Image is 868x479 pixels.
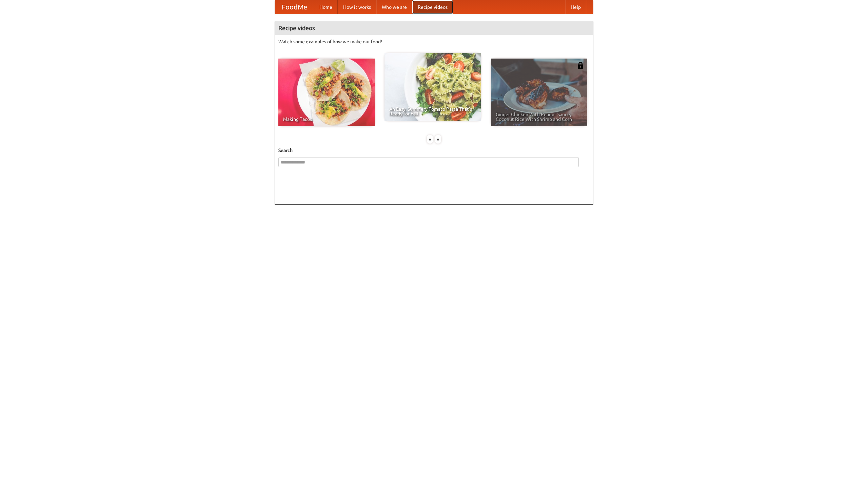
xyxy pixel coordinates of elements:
a: Who we are [376,0,412,14]
span: Making Tacos [283,117,370,122]
a: Home [314,0,338,14]
div: « [427,135,433,144]
a: Help [565,0,586,14]
span: An Easy, Summery Tomato Pasta That's Ready for Fall [389,107,476,116]
a: How it works [338,0,376,14]
h5: Search [278,147,590,154]
a: FoodMe [275,0,314,14]
a: Recipe videos [412,0,453,14]
a: An Easy, Summery Tomato Pasta That's Ready for Fall [384,53,481,121]
a: Making Tacos [278,59,375,126]
img: 483408.png [577,62,584,69]
p: Watch some examples of how we make our food! [278,38,590,45]
div: » [435,135,441,144]
h4: Recipe videos [275,21,593,35]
